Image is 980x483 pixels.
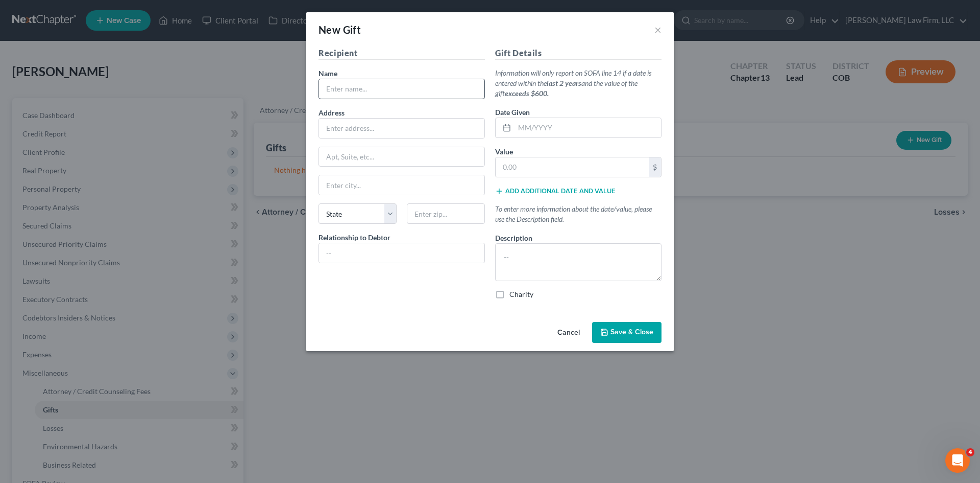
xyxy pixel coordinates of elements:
label: Relationship to Debtor [318,232,390,243]
input: -- [319,243,484,263]
input: 0.00 [496,157,649,177]
iframe: Intercom live chat [945,448,970,473]
span: 4 [966,448,974,456]
input: Enter address... [319,119,484,138]
p: Information will only report on SOFA line 14 if a date is entered within the and the value of the... [495,68,661,99]
span: Save & Close [610,328,653,337]
strong: exceeds $600. [505,89,549,98]
label: Date Given [495,107,530,118]
p: To enter more information about the date/value, please use the Description field. [495,204,661,224]
span: Name [318,69,337,78]
span: Value [495,147,513,156]
button: Add additional date and value [495,187,616,195]
label: Address [318,107,345,118]
span: Description [495,234,532,242]
input: Enter zip... [407,203,485,224]
h5: Gift Details [495,47,661,60]
button: × [654,24,661,36]
span: New [318,24,340,36]
span: Gift [343,24,361,36]
input: MM/YYYY [514,118,661,137]
input: Apt, Suite, etc... [319,147,484,167]
strong: last 2 years [547,79,581,87]
h5: Recipient [318,47,485,60]
button: Save & Close [592,322,661,343]
input: Enter city... [319,175,484,195]
label: Charity [509,289,533,300]
input: Enter name... [319,79,484,99]
div: $ [649,157,661,177]
button: Cancel [549,323,588,343]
